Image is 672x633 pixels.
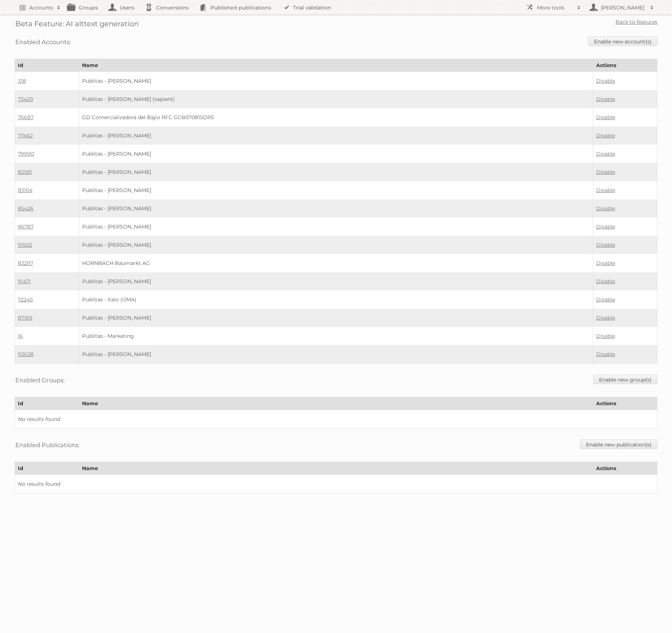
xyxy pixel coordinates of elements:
a: Enable new account(s) [588,36,657,46]
a: Back to features [615,19,657,25]
th: Actions [593,462,657,475]
td: Publitas - [PERSON_NAME] [79,309,593,327]
td: Publitas - [PERSON_NAME] [79,145,593,163]
h2: Accounts [29,4,53,11]
a: Disable [596,314,615,321]
a: Disable [596,278,615,285]
i: No results found [18,416,60,422]
i: No results found [18,481,60,487]
a: 85426 [18,205,34,212]
a: Disable [596,78,615,84]
h2: More tools [537,4,573,11]
th: Name [79,59,593,72]
h3: Enabled Groups: [15,375,65,386]
td: GD Comercializadora del Bajio RFC GCB070815DR5 [79,108,593,126]
a: 318 [18,78,26,84]
a: 83104 [18,187,32,194]
a: 86787 [18,223,34,230]
th: Actions [593,397,657,410]
td: Publitas - [PERSON_NAME] [79,126,593,145]
a: 91471 [18,278,31,285]
a: Disable [596,333,615,339]
th: Name [79,462,593,475]
td: Publitas - [PERSON_NAME] [79,181,593,199]
a: 83297 [18,260,33,266]
a: 73429 [18,96,33,102]
td: Publitas - [PERSON_NAME] [79,199,593,218]
a: 93638 [18,351,34,357]
h3: Enabled Accounts: [15,36,71,47]
a: 91502 [18,242,32,248]
a: Disable [596,223,615,230]
th: Name [79,397,593,410]
a: 77462 [18,132,33,139]
a: 82581 [18,169,32,175]
a: Disable [596,187,615,194]
td: Publitas - [PERSON_NAME] (sapient) [79,90,593,108]
td: Publitas - Italo (IJMA) [79,290,593,309]
a: Disable [596,296,615,303]
th: Id [15,59,79,72]
a: 16 [18,333,23,339]
td: Publitas - [PERSON_NAME] [79,236,593,254]
td: Publitas - [PERSON_NAME] [79,272,593,290]
a: Enable new group(s) [593,375,657,384]
td: HORNBACH Baumarkt AG [79,254,593,272]
a: Disable [596,351,615,357]
a: Disable [596,260,615,266]
a: 72245 [18,296,33,303]
td: Publitas - Marketing [79,327,593,345]
h2: Beta Feature: AI alttext generation [15,18,139,29]
a: Disable [596,205,615,212]
h2: [PERSON_NAME] [599,4,646,11]
td: Publitas - [PERSON_NAME] [79,163,593,181]
a: Disable [596,96,615,102]
td: Publitas - [PERSON_NAME] [79,72,593,90]
a: Disable [596,169,615,175]
th: Id [15,397,79,410]
a: 79990 [18,151,34,157]
a: Disable [596,151,615,157]
a: Disable [596,242,615,248]
td: Publitas - [PERSON_NAME] [79,218,593,236]
a: 76687 [18,114,34,121]
th: Actions [593,59,657,72]
a: Enable new publication(s) [580,439,657,449]
h3: Enabled Publications: [15,439,80,450]
th: Id [15,462,79,475]
td: Publitas - [PERSON_NAME] [79,345,593,364]
a: Disable [596,132,615,139]
a: Disable [596,114,615,121]
a: 87169 [18,314,32,321]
